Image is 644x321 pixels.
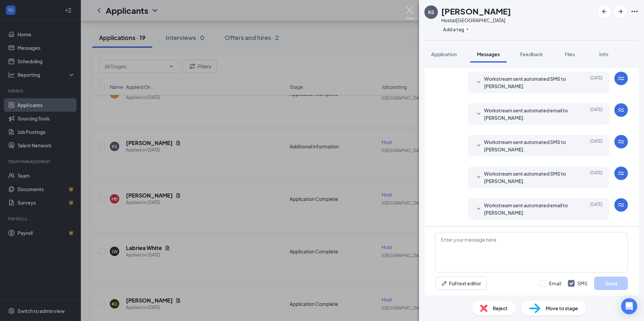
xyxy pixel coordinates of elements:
svg: ArrowRight [616,7,624,15]
span: Workstream sent automated SMS to [PERSON_NAME]. [484,138,572,153]
div: Open Intercom Messenger [621,298,637,314]
svg: WorkstreamLogo [617,169,625,177]
svg: SmallChevronDown [475,78,483,86]
svg: SmallChevronDown [475,110,483,118]
span: [DATE] [590,75,603,90]
span: Move to stage [546,305,578,312]
span: Application [431,51,457,57]
span: Workstream sent automated SMS to [PERSON_NAME]. [484,170,572,185]
span: [DATE] [590,202,603,216]
svg: WorkstreamLogo [617,74,625,82]
svg: WorkstreamLogo [617,106,625,114]
svg: Ellipses [631,7,639,15]
button: ArrowLeftNew [598,5,610,17]
span: [DATE] [590,107,603,121]
span: Reject [493,305,508,312]
button: Full text editorPen [435,277,487,290]
svg: Pen [441,280,448,287]
svg: Plus [465,27,470,31]
svg: SmallChevronDown [475,173,483,181]
svg: WorkstreamLogo [617,138,625,146]
span: Workstream sent automated SMS to [PERSON_NAME]. [484,75,572,90]
span: [DATE] [590,138,603,153]
span: [DATE] [590,170,603,185]
svg: ArrowLeftNew [600,7,608,15]
svg: WorkstreamLogo [617,201,625,209]
span: Messages [477,51,500,57]
span: Workstream sent automated email to [PERSON_NAME]. [484,107,572,121]
svg: SmallChevronDown [475,205,483,213]
div: Host at [GEOGRAPHIC_DATA] [441,17,511,24]
button: Send [594,277,628,290]
span: Files [565,51,575,57]
svg: SmallChevronDown [475,142,483,150]
span: Info [599,51,608,57]
button: PlusAdd a tag [441,26,471,33]
h1: [PERSON_NAME] [441,5,511,17]
button: ArrowRight [614,5,626,17]
div: KS [428,9,434,15]
span: Feedback [520,51,543,57]
span: Workstream sent automated email to [PERSON_NAME]. [484,202,572,216]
